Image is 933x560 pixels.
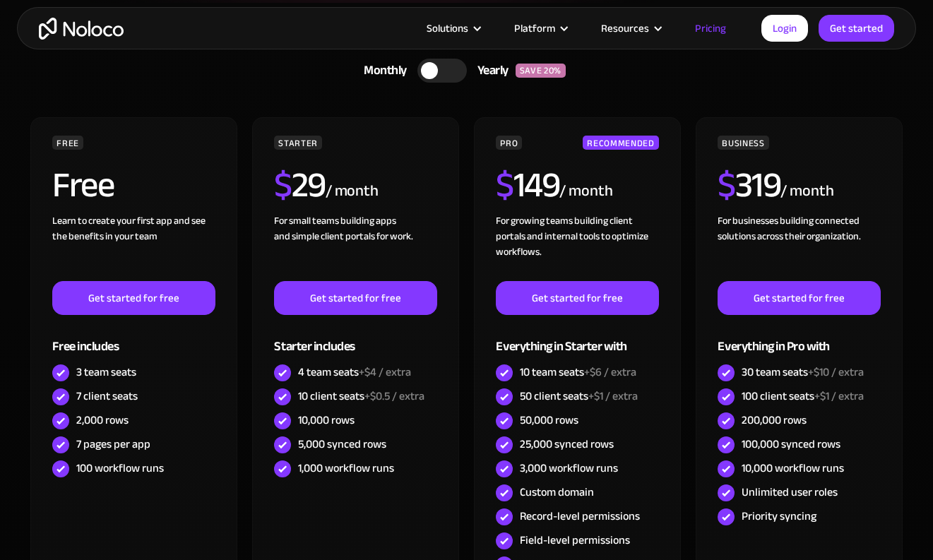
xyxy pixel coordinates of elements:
div: 100 client seats [742,388,864,404]
div: 1,000 workflow runs [298,460,394,476]
div: 7 pages per app [76,436,150,452]
h2: 149 [496,167,559,203]
a: Get started [819,15,894,42]
div: Solutions [409,19,497,37]
div: Record-level permissions [520,508,640,524]
div: 3,000 workflow runs [520,460,618,476]
a: Pricing [677,19,744,37]
div: 5,000 synced rows [298,436,386,452]
div: Platform [514,19,555,37]
div: Resources [601,19,649,37]
div: Unlimited user roles [742,484,838,500]
div: BUSINESS [718,136,768,150]
span: +$1 / extra [588,386,638,407]
div: STARTER [274,136,321,150]
div: Free includes [52,315,215,361]
h2: Free [52,167,114,203]
div: RECOMMENDED [583,136,658,150]
div: / month [780,180,833,203]
div: 50 client seats [520,388,638,404]
div: 50,000 rows [520,412,578,428]
div: For businesses building connected solutions across their organization. ‍ [718,213,880,281]
h2: 319 [718,167,780,203]
div: Priority syncing [742,508,816,524]
div: Learn to create your first app and see the benefits in your team ‍ [52,213,215,281]
div: Platform [497,19,583,37]
div: Everything in Pro with [718,315,880,361]
div: Solutions [427,19,468,37]
div: 100,000 synced rows [742,436,840,452]
span: +$0.5 / extra [364,386,424,407]
div: FREE [52,136,83,150]
span: $ [274,152,292,218]
span: +$6 / extra [584,362,636,383]
div: 3 team seats [76,364,136,380]
span: $ [718,152,735,218]
div: For small teams building apps and simple client portals for work. ‍ [274,213,436,281]
a: Get started for free [274,281,436,315]
h2: 29 [274,167,326,203]
div: 10 team seats [520,364,636,380]
div: PRO [496,136,522,150]
span: +$10 / extra [808,362,864,383]
div: / month [326,180,379,203]
div: 10,000 rows [298,412,355,428]
a: Get started for free [52,281,215,315]
div: Everything in Starter with [496,315,658,361]
div: Yearly [467,60,516,81]
a: home [39,18,124,40]
span: +$1 / extra [814,386,864,407]
a: Get started for free [496,281,658,315]
div: Field-level permissions [520,532,630,548]
div: 200,000 rows [742,412,807,428]
div: Monthly [346,60,417,81]
div: Resources [583,19,677,37]
div: 7 client seats [76,388,138,404]
div: Custom domain [520,484,594,500]
div: 2,000 rows [76,412,129,428]
div: SAVE 20% [516,64,566,78]
div: 10,000 workflow runs [742,460,844,476]
div: / month [559,180,612,203]
div: Starter includes [274,315,436,361]
div: 10 client seats [298,388,424,404]
div: For growing teams building client portals and internal tools to optimize workflows. [496,213,658,281]
a: Get started for free [718,281,880,315]
div: 4 team seats [298,364,411,380]
span: +$4 / extra [359,362,411,383]
div: 100 workflow runs [76,460,164,476]
a: Login [761,15,808,42]
div: 25,000 synced rows [520,436,614,452]
div: 30 team seats [742,364,864,380]
span: $ [496,152,513,218]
